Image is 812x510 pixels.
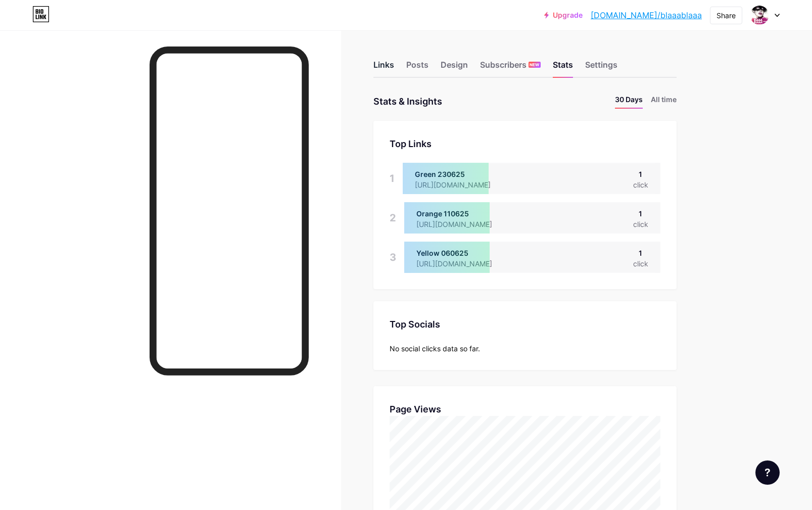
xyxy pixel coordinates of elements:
[633,258,648,269] div: click
[651,94,677,109] li: All time
[544,11,583,19] a: Upgrade
[390,202,396,234] div: 2
[441,59,468,77] div: Design
[373,59,394,77] div: Links
[553,59,573,77] div: Stats
[373,94,442,109] div: Stats & Insights
[633,179,648,190] div: click
[390,402,660,416] div: Page Views
[633,169,648,179] div: 1
[480,59,541,77] div: Subscribers
[591,9,702,21] a: [DOMAIN_NAME]/blaaablaaa
[633,248,648,258] div: 1
[633,219,648,229] div: click
[406,59,428,77] div: Posts
[390,343,660,354] div: No social clicks data so far.
[390,242,396,273] div: 3
[390,163,395,194] div: 1
[717,10,736,21] div: Share
[585,59,617,77] div: Settings
[633,208,648,219] div: 1
[390,137,660,151] div: Top Links
[390,317,660,331] div: Top Socials
[615,94,643,109] li: 30 Days
[750,6,769,25] img: blaaablaaa
[530,62,539,68] span: NEW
